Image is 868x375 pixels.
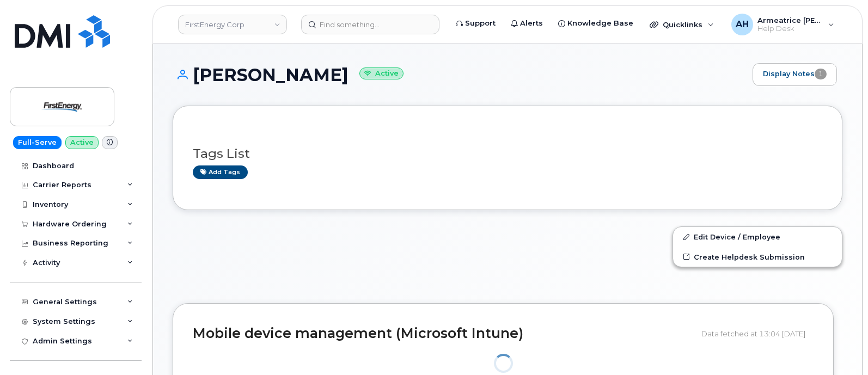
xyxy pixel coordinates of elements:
h1: [PERSON_NAME] [173,65,747,84]
a: Display Notes1 [753,63,837,86]
h3: Tags List [193,147,822,161]
a: Edit Device / Employee [673,227,842,247]
div: Data fetched at 13:04 [DATE] [701,323,814,344]
small: Active [359,67,404,80]
a: Add tags [193,165,248,179]
span: 1 [815,69,827,79]
h2: Mobile device management (Microsoft Intune) [193,326,693,341]
a: Create Helpdesk Submission [673,247,842,267]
